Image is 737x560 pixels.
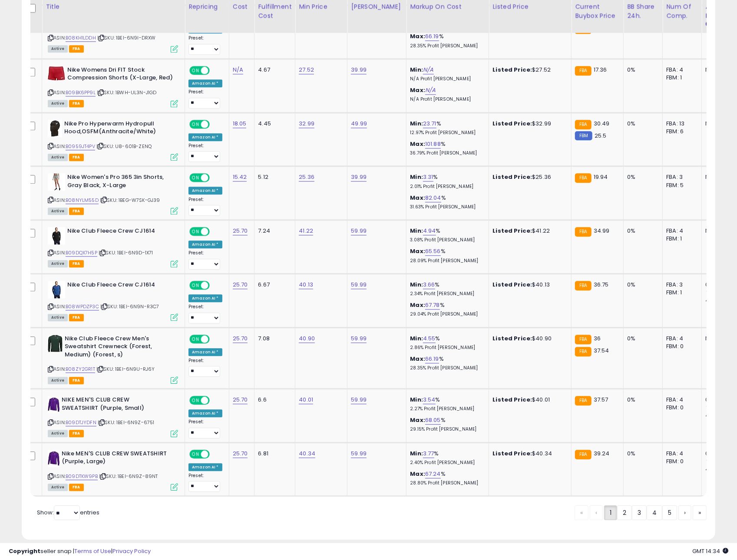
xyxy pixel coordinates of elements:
[705,173,734,181] div: N/A
[410,140,425,148] b: Max:
[705,2,737,20] div: Avg Win Price
[666,120,695,128] div: FBA: 13
[64,120,170,138] b: Nike Pro Hyperwarm Hydropull Hood,OSFM(Anthracite/White)
[410,86,425,94] b: Max:
[208,120,222,128] span: OFF
[410,416,425,424] b: Max:
[410,460,482,466] p: 2.40% Profit [PERSON_NAME]
[66,419,96,426] a: B09DTJYDFN
[48,173,178,214] div: ASIN:
[575,131,592,140] small: FBM
[492,66,532,74] b: Listed Price:
[410,345,482,351] p: 2.86% Profit [PERSON_NAME]
[190,228,201,235] span: ON
[627,173,656,181] div: 0%
[48,208,68,215] span: All listings currently available for purchase on Amazon
[299,449,315,458] a: 40.34
[299,227,313,235] a: 41.22
[575,396,591,405] small: FBA
[410,335,482,351] div: %
[62,396,167,414] b: NIKE MEN'S CLUB CREW SWEATSHIRT (Purple, Small)
[258,2,291,20] div: Fulfillment Cost
[492,120,565,128] div: $32.99
[208,174,222,181] span: OFF
[188,197,222,216] div: Preset:
[258,281,288,289] div: 6.67
[423,334,436,343] a: 4.55
[48,227,178,267] div: ASIN:
[208,281,222,289] span: OFF
[492,227,532,235] b: Listed Price:
[188,2,225,11] div: Repricing
[48,335,178,383] div: ASIN:
[188,143,222,162] div: Preset:
[66,34,96,42] a: B08KH1LDDH
[69,430,84,437] span: FBA
[69,260,84,267] span: FBA
[69,45,84,53] span: FBA
[66,197,99,204] a: B08NYLM55D
[410,291,482,297] p: 2.34% Profit [PERSON_NAME]
[666,343,695,350] div: FBM: 0
[188,304,222,323] div: Preset:
[425,194,441,202] a: 82.04
[351,119,367,128] a: 49.99
[190,335,201,343] span: ON
[37,508,99,517] span: Show: entries
[666,281,695,289] div: FBA: 3
[48,260,68,267] span: All listings currently available for purchase on Amazon
[423,280,435,289] a: 3.66
[69,208,84,215] span: FBA
[100,303,159,310] span: | SKU: 1BEI-6N9N-R3C7
[48,430,68,437] span: All listings currently available for purchase on Amazon
[97,34,156,41] span: | SKU: 1BEI-6N9I-DRXW
[258,335,288,343] div: 7.08
[423,449,434,458] a: 3.77
[627,66,656,74] div: 0%
[410,480,482,486] p: 28.80% Profit [PERSON_NAME]
[410,32,425,40] b: Max:
[410,247,425,255] b: Max:
[594,119,610,128] span: 30.49
[258,450,288,458] div: 6.81
[233,173,247,181] a: 15.42
[188,89,222,109] div: Preset:
[96,366,155,372] span: | SKU: 1BEI-6N9U-RJ6Y
[48,377,68,384] span: All listings currently available for purchase on Amazon
[410,76,482,82] p: N/A Profit [PERSON_NAME]
[410,33,482,49] div: %
[594,346,609,355] span: 37.54
[410,301,482,317] div: %
[299,66,314,74] a: 27.52
[594,280,609,289] span: 36.75
[666,2,698,20] div: Num of Comp.
[575,66,591,76] small: FBA
[69,484,84,491] span: FBA
[705,335,734,343] div: N/A
[666,335,695,343] div: FBA: 4
[492,281,565,289] div: $40.13
[575,281,591,290] small: FBA
[351,395,367,404] a: 59.99
[492,395,532,404] b: Listed Price:
[410,150,482,156] p: 36.79% Profit [PERSON_NAME]
[48,281,65,298] img: 41-TwdVGsCL._SL40_.jpg
[188,294,222,302] div: Amazon AI *
[410,416,482,432] div: %
[575,2,620,20] div: Current Buybox Price
[233,395,248,404] a: 25.70
[410,96,482,102] p: N/A Profit [PERSON_NAME]
[48,66,65,80] img: 31MncvlYn8L._SL40_.jpg
[100,197,160,204] span: | SKU: 1BEG-W7SK-GJ39
[666,227,695,235] div: FBA: 4
[594,173,608,181] span: 19.94
[410,2,485,11] div: Markup on Cost
[410,365,482,371] p: 28.35% Profit [PERSON_NAME]
[233,280,248,289] a: 25.70
[647,505,662,520] a: 4
[410,355,482,371] div: %
[594,227,610,235] span: 34.99
[425,301,440,310] a: 67.78
[99,473,158,480] span: | SKU: 1BEI-6N9Z-89NT
[188,250,222,270] div: Preset:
